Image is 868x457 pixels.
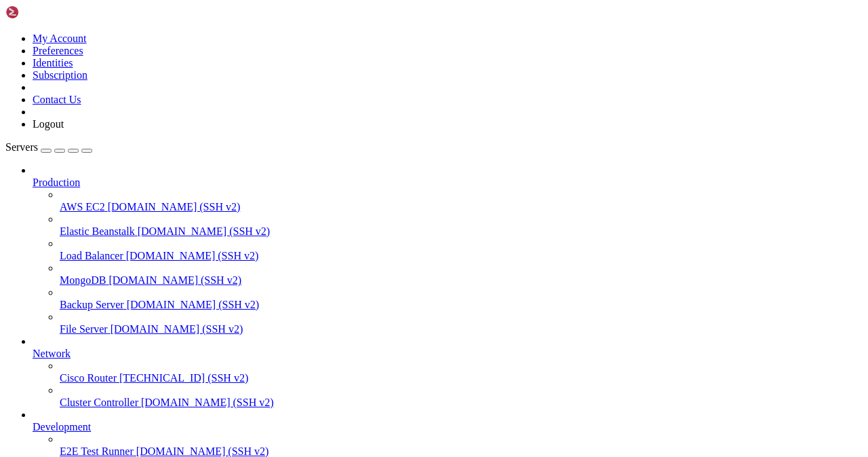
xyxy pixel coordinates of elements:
[60,397,138,408] span: Cluster Controller
[60,372,117,384] span: Cisco Router
[60,397,863,409] a: Cluster Controller [DOMAIN_NAME] (SSH v2)
[33,164,863,335] li: Production
[5,5,83,19] img: Shellngn
[60,262,863,287] li: MongoDB [DOMAIN_NAME] (SSH v2)
[33,348,71,359] span: Network
[60,250,123,261] span: Load Balancer
[60,250,863,262] a: Load Balancer [DOMAIN_NAME] (SSH v2)
[60,274,106,286] span: MongoDB
[60,360,863,384] li: Cisco Router [TECHNICAL_ID] (SSH v2)
[60,201,863,213] a: AWS EC2 [DOMAIN_NAME] (SSH v2)
[33,69,87,81] a: Subscription
[60,445,134,457] span: E2E Test Runner
[5,141,92,153] a: Servers
[60,372,863,384] a: Cisco Router [TECHNICAL_ID] (SSH v2)
[60,213,863,238] li: Elastic Beanstalk [DOMAIN_NAME] (SSH v2)
[108,274,241,286] span: [DOMAIN_NAME] (SSH v2)
[33,421,91,433] span: Development
[60,274,863,287] a: MongoDB [DOMAIN_NAME] (SSH v2)
[60,299,124,310] span: Backup Server
[33,57,73,69] a: Identities
[60,225,135,237] span: Elastic Beanstalk
[60,225,863,238] a: Elastic Beanstalk [DOMAIN_NAME] (SSH v2)
[60,189,863,213] li: AWS EC2 [DOMAIN_NAME] (SSH v2)
[141,397,274,408] span: [DOMAIN_NAME] (SSH v2)
[33,177,80,188] span: Production
[33,33,87,44] a: My Account
[60,299,863,311] a: Backup Server [DOMAIN_NAME] (SSH v2)
[60,311,863,335] li: File Server [DOMAIN_NAME] (SSH v2)
[108,201,241,213] span: [DOMAIN_NAME] (SSH v2)
[60,323,863,335] a: File Server [DOMAIN_NAME] (SSH v2)
[138,225,271,237] span: [DOMAIN_NAME] (SSH v2)
[126,250,259,261] span: [DOMAIN_NAME] (SSH v2)
[119,372,248,384] span: [TECHNICAL_ID] (SSH v2)
[60,323,108,335] span: File Server
[33,177,863,189] a: Production
[33,348,863,360] a: Network
[111,323,243,335] span: [DOMAIN_NAME] (SSH v2)
[60,201,105,213] span: AWS EC2
[60,287,863,311] li: Backup Server [DOMAIN_NAME] (SSH v2)
[33,118,64,130] a: Logout
[60,238,863,262] li: Load Balancer [DOMAIN_NAME] (SSH v2)
[33,335,863,409] li: Network
[33,94,81,105] a: Contact Us
[136,445,269,457] span: [DOMAIN_NAME] (SSH v2)
[127,299,260,310] span: [DOMAIN_NAME] (SSH v2)
[60,384,863,409] li: Cluster Controller [DOMAIN_NAME] (SSH v2)
[33,421,863,433] a: Development
[5,141,38,153] span: Servers
[33,45,83,56] a: Preferences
